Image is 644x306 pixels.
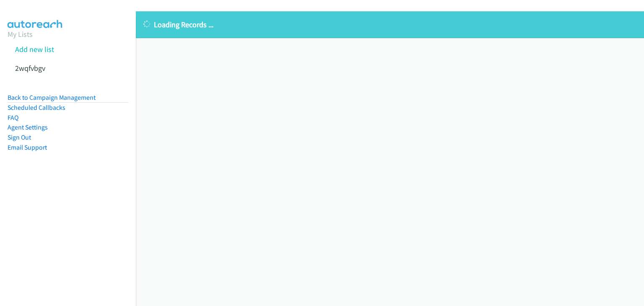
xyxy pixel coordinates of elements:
a: 2wqfvbgv [15,63,45,73]
p: Loading Records ... [143,19,636,30]
a: My Lists [8,29,33,39]
a: Back to Campaign Management [8,93,96,101]
a: Sign Out [8,133,31,141]
a: Agent Settings [8,123,48,131]
a: Add new list [15,44,54,54]
a: Email Support [8,143,47,151]
a: Scheduled Callbacks [8,104,65,112]
a: FAQ [8,114,18,122]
